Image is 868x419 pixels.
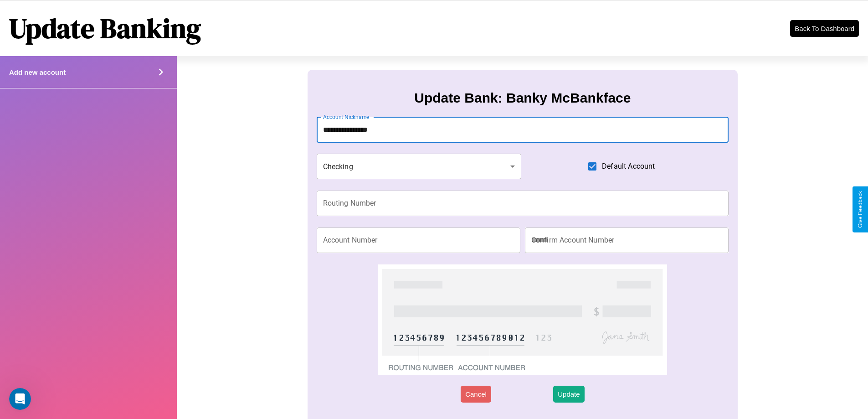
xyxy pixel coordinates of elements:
span: Default Account [602,161,655,172]
button: Update [553,386,584,403]
div: Give Feedback [857,191,863,228]
h4: Add new account [9,68,66,76]
img: check [378,264,667,375]
iframe: Intercom live chat [9,388,31,410]
button: Back To Dashboard [790,20,859,37]
label: Account Nickname [323,113,370,121]
h3: Update Bank: Banky McBankface [414,90,631,106]
button: Cancel [461,386,491,403]
h1: Update Banking [9,10,201,47]
div: Checking [317,154,522,179]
